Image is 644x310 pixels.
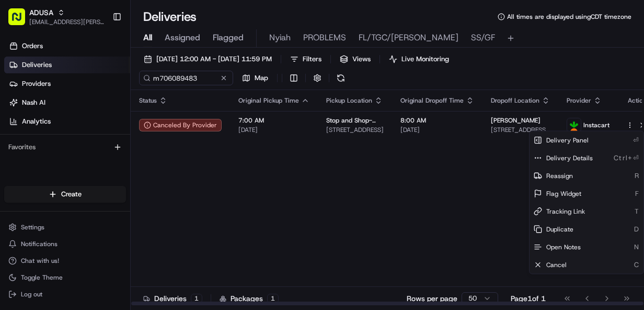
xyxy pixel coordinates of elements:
span: All times are displayed using CDT timezone [507,13,631,21]
span: Stop and Shop-542 [326,116,384,125]
span: Orders [22,41,43,51]
span: T [635,207,639,216]
span: Original Dropoff Time [400,96,464,105]
span: ADUSA [29,7,53,18]
span: D [634,225,639,234]
span: Open Notes [546,243,581,251]
span: Dropoff Location [491,96,539,105]
span: Assigned [165,31,200,44]
span: Analytics [22,117,51,126]
span: [STREET_ADDRESS][PERSON_NAME] [491,126,550,134]
span: FL/TGC/[PERSON_NAME] [359,31,458,44]
span: Nyiah [269,31,291,44]
span: Provider [567,96,591,105]
button: Refresh [333,71,348,85]
div: Deliveries [143,293,202,304]
span: Toggle Theme [21,273,63,282]
span: Delivery Details [546,154,593,162]
span: PROBLEMS [303,31,346,44]
span: Tracking Link [546,207,585,216]
span: Create [61,190,82,199]
span: R [635,171,639,181]
span: Status [139,96,157,105]
span: Views [352,54,371,64]
span: Flagged [213,31,244,44]
span: [DATE] 12:00 AM - [DATE] 11:59 PM [156,54,272,64]
div: Page 1 of 1 [511,293,546,304]
img: profile_instacart_ahold_partner.png [567,118,581,132]
span: Flag Widget [546,190,581,198]
span: [EMAIL_ADDRESS][PERSON_NAME][DOMAIN_NAME] [29,18,104,26]
span: [DATE] [400,126,474,134]
span: [DATE] [238,126,309,134]
span: 7:00 AM [238,116,309,125]
span: Providers [22,79,51,88]
h1: Deliveries [143,8,197,25]
span: Instacart [583,121,609,129]
p: Rows per page [407,293,457,304]
span: Pickup Location [326,96,372,105]
span: [PERSON_NAME] [491,116,540,125]
div: 1 [191,294,202,303]
span: All [143,31,152,44]
span: SS/GF [471,31,495,44]
span: N [634,242,639,252]
span: Ctrl+⏎ [614,153,639,163]
span: Nash AI [22,98,45,107]
span: F [635,189,639,198]
span: Log out [21,290,42,298]
div: Canceled By Provider [139,119,222,131]
span: C [634,260,639,270]
input: Type to search [139,71,233,85]
span: Chat with us! [21,257,59,265]
span: 8:00 AM [400,116,474,125]
span: Duplicate [546,225,573,234]
span: [STREET_ADDRESS] [326,126,384,134]
span: Delivery Panel [546,136,589,145]
span: Settings [21,223,44,231]
div: Packages [220,293,279,304]
span: Reassign [546,172,573,180]
span: ⏎ [633,136,639,145]
span: Filters [303,54,321,64]
span: Live Monitoring [401,54,449,64]
span: Original Pickup Time [238,96,299,105]
div: Favorites [4,139,126,156]
span: Notifications [21,240,57,248]
span: Cancel [546,261,567,269]
span: Deliveries [22,60,52,70]
div: 1 [267,294,279,303]
span: Map [255,73,268,83]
